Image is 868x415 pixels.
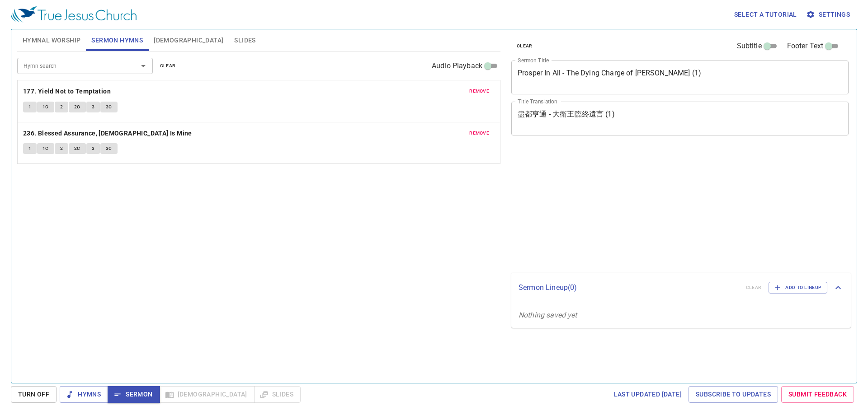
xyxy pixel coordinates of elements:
[60,145,63,153] span: 2
[92,145,94,153] span: 3
[86,143,100,154] button: 3
[11,386,57,403] button: Turn Off
[804,6,854,23] button: Settings
[613,389,682,400] span: Last updated [DATE]
[86,102,100,112] button: 3
[519,311,577,319] i: Nothing saved yet
[769,282,827,294] button: Add to Lineup
[60,386,108,403] button: Hymns
[689,386,778,403] a: Subscribe to Updates
[74,103,80,111] span: 2C
[23,86,113,97] button: 177. Yield Not to Temptation
[781,386,854,403] a: Submit Feedback
[788,389,847,400] span: Submit Feedback
[155,61,181,71] button: clear
[517,42,533,50] span: clear
[37,102,54,112] button: 1C
[432,61,482,71] span: Audio Playback
[154,35,223,46] span: [DEMOGRAPHIC_DATA]
[511,41,538,51] button: clear
[23,102,37,112] button: 1
[18,389,49,400] span: Turn Off
[91,35,143,46] span: Sermon Hymns
[108,386,160,403] button: Sermon
[55,143,68,154] button: 2
[42,103,49,111] span: 1C
[69,102,86,112] button: 2C
[696,389,771,400] span: Subscribe to Updates
[60,103,63,111] span: 2
[737,41,762,51] span: Subtitle
[23,143,37,154] button: 1
[234,35,255,46] span: Slides
[23,128,193,139] button: 236. Blessed Assurance, [DEMOGRAPHIC_DATA] Is Mine
[74,145,80,153] span: 2C
[37,143,54,154] button: 1C
[92,103,94,111] span: 3
[115,389,152,400] span: Sermon
[518,110,842,127] textarea: 盡都亨通 - ⼤衛王臨終遺⾔ (1)
[160,62,176,70] span: clear
[11,6,137,23] img: True Jesus Church
[508,145,782,270] iframe: from-child
[808,9,850,20] span: Settings
[464,86,495,97] button: remove
[610,386,685,403] a: Last updated [DATE]
[137,60,150,72] button: Open
[100,143,118,154] button: 3C
[731,6,801,23] button: Select a tutorial
[464,128,495,139] button: remove
[28,145,31,153] span: 1
[511,273,851,303] div: Sermon Lineup(0)clearAdd to Lineup
[23,128,192,139] b: 236. Blessed Assurance, [DEMOGRAPHIC_DATA] Is Mine
[469,129,489,137] span: remove
[106,103,112,111] span: 3C
[519,282,739,293] p: Sermon Lineup ( 0 )
[734,9,797,20] span: Select a tutorial
[69,143,86,154] button: 2C
[518,69,842,86] textarea: Prosper In All - The Dying Charge of [PERSON_NAME] (1)
[55,102,68,112] button: 2
[106,145,112,153] span: 3C
[23,35,81,46] span: Hymnal Worship
[42,145,49,153] span: 1C
[787,41,824,51] span: Footer Text
[100,102,118,112] button: 3C
[774,284,821,292] span: Add to Lineup
[67,389,101,400] span: Hymns
[23,86,111,97] b: 177. Yield Not to Temptation
[28,103,31,111] span: 1
[469,87,489,95] span: remove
